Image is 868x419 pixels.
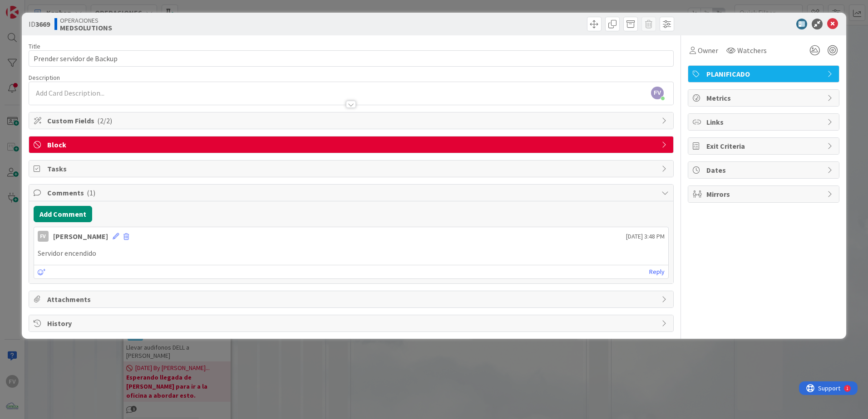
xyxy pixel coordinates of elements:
div: FV [38,231,49,242]
b: 3669 [35,19,50,29]
span: Links [706,117,823,127]
input: type card name here... [29,50,674,67]
span: Support [19,1,41,12]
span: Comments [47,187,657,198]
p: Servidor encendido [38,248,665,258]
span: Exit Criteria [706,141,823,151]
a: Reply [649,266,665,278]
span: Tasks [47,163,657,174]
span: Mirrors [706,189,823,200]
span: Watchers [737,45,767,56]
span: History [47,318,657,329]
span: [DATE] 3:48 PM [626,232,665,241]
div: [PERSON_NAME] [53,231,108,242]
span: Attachments [47,294,657,305]
div: 1 [47,4,49,11]
span: Custom Fields [47,115,657,126]
span: ID [29,19,50,29]
span: PLANIFICADO [706,68,823,79]
span: Owner [698,45,718,56]
span: ( 1 ) [87,188,95,197]
span: Description [29,73,60,82]
span: FV [651,87,664,99]
span: ( 2/2 ) [97,116,112,125]
b: MEDSOLUTIONS [60,24,112,31]
button: Add Comment [34,206,92,222]
span: Block [47,139,657,150]
label: Title [29,42,40,50]
span: Dates [706,165,823,175]
span: Metrics [706,93,823,103]
span: OPERACIONES [60,17,112,24]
